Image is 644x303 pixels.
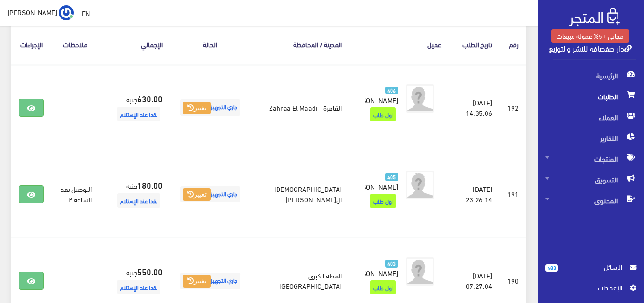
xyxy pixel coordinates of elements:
td: [DEMOGRAPHIC_DATA] - ال[PERSON_NAME] [250,151,349,237]
span: 405 [385,173,398,181]
img: ... [59,5,74,20]
span: [PERSON_NAME] [348,180,398,193]
th: تاريخ الطلب [449,25,500,64]
th: الإجراءات [11,25,51,64]
a: المحتوى [538,190,644,211]
span: [PERSON_NAME] [348,93,398,106]
td: 191 [500,151,526,237]
iframe: Drift Widget Chat Controller [11,238,47,274]
button: تغيير [183,188,211,201]
span: جاري التجهيز [180,99,240,116]
a: ... [PERSON_NAME] [8,5,74,20]
span: اﻹعدادات [553,282,622,293]
a: مجاني +5% عمولة مبيعات [551,29,629,43]
span: الرئيسية [545,65,636,86]
span: جاري التجهيز [180,273,240,289]
a: الرئيسية [538,65,644,86]
a: دار صفصافة للنشر والتوزيع [549,41,632,55]
button: تغيير [183,275,211,288]
span: العملاء [545,107,636,128]
a: 405 [PERSON_NAME] [365,171,398,191]
th: رقم [500,25,526,64]
span: اول طلب [370,194,396,208]
td: [DATE] 23:26:14 [449,151,500,237]
th: الحالة [170,25,250,64]
span: اول طلب [370,280,396,294]
span: التسويق [545,169,636,190]
span: الرسائل [566,262,622,272]
img: avatar.png [406,171,434,199]
strong: 630.00 [137,92,163,104]
span: الطلبات [545,86,636,107]
span: التقارير [545,128,636,148]
a: المنتجات [538,148,644,169]
span: نقدا عند الإستلام [117,193,160,208]
td: جنيه [99,64,170,151]
span: [PERSON_NAME] [8,6,57,18]
td: [DATE] 14:35:06 [449,64,500,151]
td: جنيه [99,151,170,237]
span: المنتجات [545,148,636,169]
th: عميل [349,25,449,64]
th: المدينة / المحافظة [250,25,349,64]
strong: 180.00 [137,179,163,191]
td: 192 [500,64,526,151]
a: 406 [PERSON_NAME] [365,84,398,105]
a: اﻹعدادات [545,282,636,297]
span: 483 [545,264,558,272]
span: نقدا عند الإستلام [117,107,160,121]
span: نقدا عند الإستلام [117,280,160,294]
a: الطلبات [538,86,644,107]
a: EN [78,5,94,22]
th: ملاحظات [51,25,99,64]
a: التقارير [538,128,644,148]
td: القاهرة - Zahraa El Maadi [250,64,349,151]
td: التوصيل بعد الساعه ٣... [51,151,99,237]
a: العملاء [538,107,644,128]
a: 483 الرسائل [545,262,636,282]
span: اول طلب [370,107,396,121]
span: المحتوى [545,190,636,211]
img: . [569,8,620,26]
strong: 550.00 [137,265,163,277]
u: EN [82,7,90,19]
img: avatar.png [406,257,434,286]
span: [PERSON_NAME] [348,266,398,279]
a: 403 [PERSON_NAME] [365,257,398,278]
th: اﻹجمالي [99,25,170,64]
span: 406 [385,87,398,95]
span: 403 [385,260,398,268]
img: avatar.png [406,84,434,113]
span: جاري التجهيز [180,186,240,203]
button: تغيير [183,102,211,115]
